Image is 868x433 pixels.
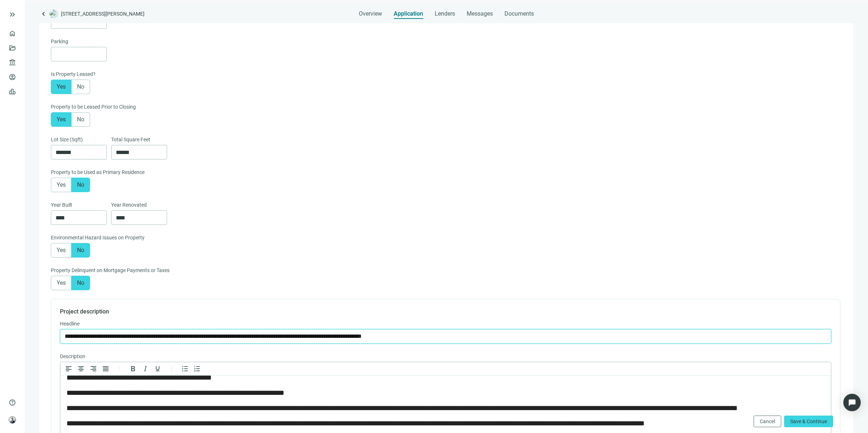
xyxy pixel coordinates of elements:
[127,364,139,373] button: Bold
[9,59,14,66] span: account_balance
[51,103,136,111] span: Property to be Leased Prior to Closing
[151,364,164,373] button: Underline
[843,394,861,411] div: Open Intercom Messenger
[57,83,66,90] span: Yes
[51,135,83,143] span: Lot Size (Sqft)
[111,201,147,209] span: Year Renovated
[39,9,48,18] a: keyboard_arrow_left
[75,364,87,373] button: Align center
[61,10,145,17] span: [STREET_ADDRESS][PERSON_NAME]
[77,247,84,254] span: No
[77,83,84,90] span: No
[51,37,68,45] span: Parking
[754,416,781,427] button: Cancel
[51,168,145,176] span: Property to be Used as Primary Residence
[62,364,75,373] button: Align left
[51,201,72,209] span: Year Built
[784,416,833,427] button: Save & Continue
[111,135,150,143] span: Total Square Feet
[51,266,170,274] span: Property Delinquent on Mortgage Payments or Taxes
[394,10,423,17] span: Application
[179,364,191,373] button: Bullet list
[57,116,66,123] span: Yes
[51,70,96,78] span: Is Property Leased?
[77,279,84,286] span: No
[60,352,85,360] span: Description
[49,9,58,18] img: deal-logo
[191,364,203,373] button: Numbered list
[8,10,17,19] button: keyboard_double_arrow_right
[51,234,145,242] span: Environmental Hazard Issues on Property
[87,364,100,373] button: Align right
[760,418,775,424] span: Cancel
[57,279,66,286] span: Yes
[60,308,831,315] h4: Project description
[77,116,84,123] span: No
[790,418,827,424] span: Save & Continue
[77,181,84,188] span: No
[359,10,382,17] span: Overview
[57,181,66,188] span: Yes
[139,364,151,373] button: Italic
[467,10,493,17] span: Messages
[9,399,16,406] span: help
[504,10,534,17] span: Documents
[435,10,455,17] span: Lenders
[57,247,66,254] span: Yes
[60,320,80,328] span: Headline
[9,417,16,423] img: avatar
[100,364,112,373] button: Justify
